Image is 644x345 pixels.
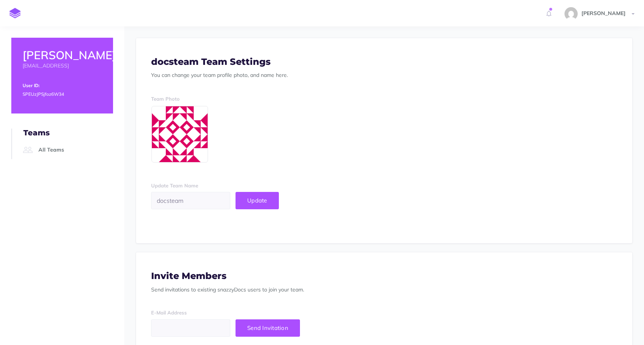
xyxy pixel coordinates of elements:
h4: Teams [23,129,113,137]
span: [PERSON_NAME] [578,10,629,17]
h3: Invite Members [151,271,617,281]
span: Send Invitation [247,324,288,331]
label: E-Mail Address [151,309,187,317]
p: [EMAIL_ADDRESS] [23,61,102,70]
h2: [PERSON_NAME] [23,49,102,61]
label: Update Team Name [151,182,198,190]
a: All Teams [21,141,113,159]
label: Change photo [151,106,208,163]
h3: docsteam Team Settings [151,57,617,67]
small: User ID: [23,83,40,88]
img: logo-mark.svg [9,8,21,18]
small: SPEUzJPSjfoz6W34 [23,91,64,97]
label: Team Photo [151,95,180,103]
button: Update [236,192,279,209]
p: Send invitations to existing snazzyDocs users to join your team. [151,285,617,294]
img: 553b2327785c03ac62e17437ea790f36.jpg [564,7,578,20]
p: You can change your team profile photo, and name here. [151,71,617,79]
button: Send Invitation [236,319,300,337]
